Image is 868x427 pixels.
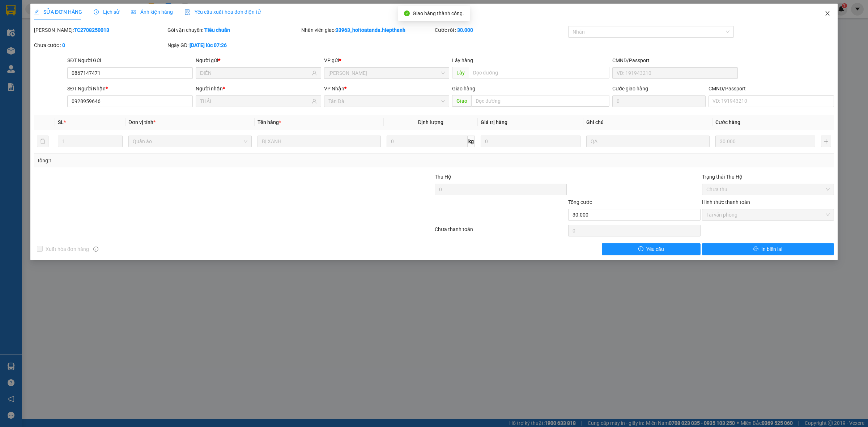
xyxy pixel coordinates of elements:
span: Đơn vị tính [128,119,156,125]
div: VP gửi [324,56,450,64]
span: Thu Hộ [435,174,451,180]
b: Công Ty xe khách HIỆP THÀNH [23,6,83,50]
button: plus [821,136,831,147]
b: 30.000 [457,27,473,33]
span: Định lượng [418,119,443,125]
b: Tiêu chuẩn [204,27,230,33]
th: Ghi chú [583,115,712,129]
span: Giá trị hàng [481,119,507,125]
span: Lịch sử [94,9,119,15]
div: Gói vận chuyển: [167,26,299,34]
div: Người nhận [196,85,321,93]
span: Giao hàng [452,86,475,91]
b: 33963_hoitoatanda.hiepthanh [336,27,405,33]
div: CMND/Passport [612,56,738,64]
span: In biên lai [761,245,782,253]
span: clock-circle [94,9,99,14]
span: VP Nhận [324,86,344,91]
span: Yêu cầu xuất hóa đơn điện tử [184,9,261,15]
span: info-circle [93,247,98,252]
b: [DOMAIN_NAME] [97,6,175,18]
input: Dọc đường [469,67,609,78]
span: close [825,10,830,16]
span: Yêu cầu [646,245,664,253]
span: Tổng cước [568,199,592,205]
span: check-circle [404,10,410,16]
span: kg [468,136,475,147]
h2: VP Nhận: [PERSON_NAME] ([PERSON_NAME]) [38,52,175,120]
button: Close [817,4,838,24]
div: Cước rồi : [435,26,567,34]
input: 0 [481,136,580,147]
label: Cước giao hàng [612,86,648,91]
span: user [312,99,317,104]
div: Nhân viên giao: [301,26,433,34]
span: picture [131,9,136,14]
input: Ghi Chú [586,136,710,147]
div: CMND/Passport [709,85,834,93]
button: printerIn biên lai [702,243,834,255]
span: Giao hàng thành công. [413,10,464,16]
span: Lấy hàng [452,57,473,63]
div: Trạng thái Thu Hộ [702,173,834,181]
div: Ngày GD: [167,41,299,49]
input: VD: Bàn, Ghế [258,136,381,147]
img: icon [184,9,190,15]
button: exclamation-circleYêu cầu [602,243,701,255]
span: user [312,71,317,76]
b: TC2708250013 [74,27,109,33]
div: Chưa thanh toán [434,225,567,238]
span: Ảnh kiện hàng [131,9,173,15]
div: Chưa cước : [34,41,166,49]
input: VD: 191943210 [612,67,738,79]
span: Tân Châu [328,68,445,78]
span: Tên hàng [258,119,281,125]
span: SL [58,119,64,125]
span: Lấy [452,67,469,78]
input: Cước giao hàng [612,95,706,107]
div: [PERSON_NAME]: [34,26,166,34]
div: Người gửi [196,56,321,64]
span: Xuất hóa đơn hàng [43,245,92,253]
h2: TĐT1309250005 [4,52,62,64]
input: Tên người gửi [200,69,310,77]
input: Dọc đường [471,95,609,107]
input: Tên người nhận [200,97,310,105]
div: SĐT Người Gửi [67,56,193,64]
span: Giao [452,95,471,107]
span: edit [34,9,39,14]
span: Tản Đà [328,96,445,107]
span: Quần áo [133,136,247,147]
label: Hình thức thanh toán [702,199,750,205]
span: Chưa thu [706,184,830,195]
b: 0 [62,42,65,48]
span: Cước hàng [715,119,740,125]
button: delete [37,136,48,147]
input: 0 [715,136,815,147]
div: SĐT Người Nhận [67,85,193,93]
div: Tổng: 1 [37,157,335,165]
span: printer [753,246,758,252]
span: Tại văn phòng [706,209,830,220]
b: [DATE] lúc 07:26 [190,42,227,48]
span: SỬA ĐƠN HÀNG [34,9,82,15]
span: exclamation-circle [638,246,643,252]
